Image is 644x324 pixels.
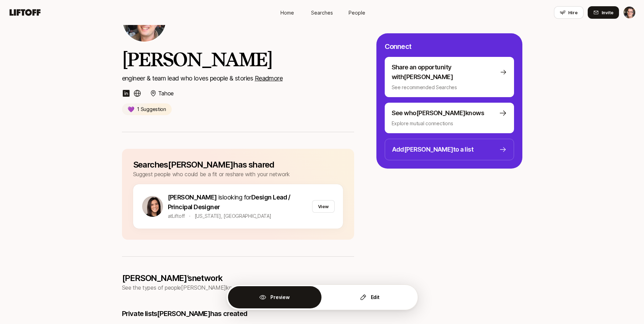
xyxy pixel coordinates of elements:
p: [PERSON_NAME]’s network [122,273,354,283]
button: Invite [588,6,619,19]
p: See the types of people [PERSON_NAME] knows [122,283,354,292]
img: Eleanor Morgan [142,196,163,217]
p: Add [PERSON_NAME] to a list [392,145,474,154]
p: engineer & team lead who loves people & stories [122,74,354,83]
button: Share an opportunity with[PERSON_NAME]See recommended Searches [385,57,514,97]
a: People [340,6,374,19]
span: Searches [311,9,333,16]
img: Eric Smith [623,7,635,18]
button: See who[PERSON_NAME]knowsExplore mutual connections [385,103,514,133]
img: custom-logo [133,89,141,97]
span: Home [280,9,294,16]
h3: Searches [PERSON_NAME] has shared [133,160,290,170]
a: Home [270,6,305,19]
p: is looking for [168,193,309,212]
p: [US_STATE], [GEOGRAPHIC_DATA] [195,212,271,220]
p: Edit [371,293,380,301]
p: 💜 [128,105,134,114]
span: Design Lead / Principal Designer [168,194,291,211]
a: Eleanor Morgan[PERSON_NAME] islooking forDesign Lead / Principal DesigneratLiftoff·[US_STATE], [G... [133,184,343,229]
p: at Liftoff [168,212,185,220]
span: Hire [568,9,578,16]
p: See recommended Searches [392,83,507,92]
p: Private lists [PERSON_NAME] has created [122,309,247,318]
button: View [312,200,335,213]
p: Tahoe [158,89,174,98]
span: People [349,9,365,16]
p: Preview [270,293,290,301]
button: Hire [554,6,584,19]
span: Invite [602,9,613,16]
u: Read more [255,75,283,82]
a: Searches [305,6,340,19]
p: Share an opportunity with [PERSON_NAME] [392,62,497,82]
img: linkedin-logo [122,89,130,97]
p: · [189,212,190,220]
button: Add[PERSON_NAME]to a list [385,139,514,160]
h2: [PERSON_NAME] [122,48,354,71]
p: Explore mutual connections [392,119,507,128]
p: See who [PERSON_NAME] knows [392,108,484,118]
p: 1 Suggestion [137,105,166,113]
p: Connect [385,42,411,51]
p: Suggest people who could be a fit or reshare with your network [133,170,290,179]
span: [PERSON_NAME] [168,194,217,201]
